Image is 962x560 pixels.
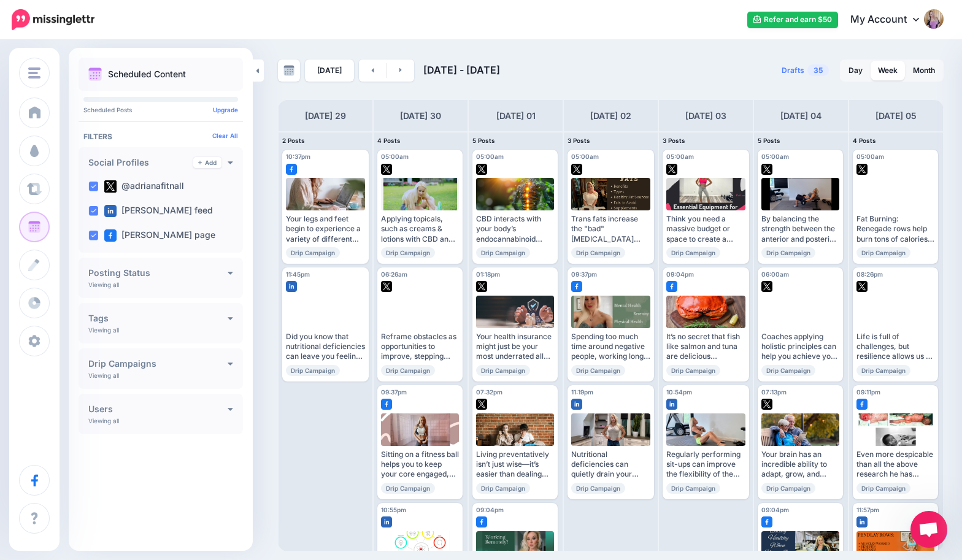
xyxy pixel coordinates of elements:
h4: Filters [83,132,238,141]
span: 06:00am [761,270,789,278]
span: 11:57pm [856,506,879,513]
img: calendar-grey-darker.png [283,65,294,76]
span: 11:19pm [571,388,593,396]
span: 05:00am [856,153,884,160]
div: Living preventatively isn’t just wise—it’s easier than dealing with the aftermath of illness, str... [476,450,554,480]
a: Drafts35 [774,59,836,82]
span: 05:00am [476,153,504,160]
h4: [DATE] 02 [590,109,631,123]
span: Drip Campaign [571,247,625,258]
a: Add [193,157,221,168]
a: Day [841,61,870,80]
p: Viewing all [88,326,119,334]
div: Your health insurance might just be your most underrated ally in reaching your fitness goals. By ... [476,332,554,362]
span: 4 Posts [853,137,876,144]
span: Drip Campaign [286,247,340,258]
span: 3 Posts [663,137,685,144]
img: twitter-square.png [104,180,117,193]
div: Your legs and feet begin to experience a variety of different issues and you can develop an array... [286,214,365,244]
img: facebook-square.png [571,281,582,292]
img: facebook-square.png [476,516,487,527]
div: Reframe obstacles as opportunities to improve, stepping stones for growth & chances to innovate, ... [381,332,459,362]
span: Drip Campaign [381,247,435,258]
span: Drip Campaign [761,483,815,494]
span: 11:45pm [286,270,310,278]
div: Open chat [910,511,947,548]
div: Applying topicals, such as creams & lotions with CBD and arnica, directly to the skin is another ... [381,214,459,244]
a: Refer and earn $50 [747,12,838,28]
a: My Account [838,5,944,35]
div: By balancing the strength between the anterior and posterior muscle groups, hip thrusts can help ... [761,214,839,244]
div: Even more despicable than all the above research he has funded, [PERSON_NAME] sadistic experiment... [856,450,934,480]
h4: Users [88,405,228,413]
span: Drip Campaign [381,483,435,494]
img: twitter-square.png [476,281,487,292]
h4: Posting Status [88,269,228,277]
span: Drip Campaign [476,483,530,494]
img: facebook-square.png [104,229,117,242]
span: 09:11pm [856,388,880,396]
span: 05:00am [571,153,599,160]
div: Life is full of challenges, but resilience allows us to rise above them and maintain our well-bei... [856,332,934,362]
span: 2 Posts [282,137,305,144]
div: CBD interacts with your body’s endocannabinoid system, which helps regulate pain, mood, immune re... [476,214,554,244]
span: 09:04pm [761,506,789,513]
img: twitter-square.png [666,164,677,175]
span: Drip Campaign [571,483,625,494]
label: @adrianafitnall [104,180,184,193]
h4: Social Profiles [88,158,193,167]
img: facebook-square.png [286,164,297,175]
p: Viewing all [88,417,119,424]
span: Drip Campaign [856,483,910,494]
span: 10:54pm [666,388,692,396]
p: Viewing all [88,281,119,288]
span: 07:32pm [476,388,502,396]
a: Clear All [212,132,238,139]
span: Drafts [782,67,804,74]
img: Missinglettr [12,9,94,30]
img: facebook-square.png [381,399,392,410]
span: 07:13pm [761,388,787,396]
div: Spending too much time around negative people, working long hours, not getting enough rest, and d... [571,332,650,362]
label: [PERSON_NAME] feed [104,205,213,217]
p: Scheduled Content [108,70,186,79]
span: 01:18pm [476,270,500,278]
span: 05:00am [761,153,789,160]
img: facebook-square.png [761,516,772,527]
img: linkedin-square.png [856,516,868,527]
a: [DATE] [305,59,354,82]
img: twitter-square.png [571,164,582,175]
div: Your brain has an incredible ability to adapt, grow, and strengthen through intentional habits. D... [761,450,839,480]
div: Fat Burning: Renegade rows help burn tons of calories due to engaging multiple muscles simultaneo... [856,214,934,244]
span: 5 Posts [758,137,780,144]
span: Drip Campaign [856,247,910,258]
span: Drip Campaign [476,365,530,376]
span: Drip Campaign [286,365,340,376]
div: Nutritional deficiencies can quietly drain your energy, weaken your immunity, and impact your ove... [571,450,650,480]
h4: Drip Campaigns [88,359,228,368]
img: facebook-square.png [666,281,677,292]
img: twitter-square.png [761,281,772,292]
h4: [DATE] 29 [305,109,346,123]
h4: [DATE] 05 [875,109,917,123]
a: Week [871,61,905,80]
span: 05:00am [381,153,409,160]
div: Think you need a massive budget or space to create a home gym? Think again. Whether you’re workin... [666,214,745,244]
span: Drip Campaign [381,365,435,376]
span: Drip Campaign [666,247,720,258]
div: Regularly performing sit-ups can improve the flexibility of the [MEDICAL_DATA] and spine, contrib... [666,450,745,480]
img: twitter-square.png [761,399,772,410]
img: menu.png [28,67,40,79]
label: [PERSON_NAME] page [104,229,215,242]
p: Viewing all [88,372,119,379]
span: 35 [807,64,829,76]
span: Drip Campaign [856,365,910,376]
img: twitter-square.png [856,164,868,175]
h4: [DATE] 30 [400,109,441,123]
img: linkedin-square.png [286,281,297,292]
span: [DATE] - [DATE] [423,64,500,76]
span: 09:37pm [571,270,597,278]
span: Drip Campaign [476,247,530,258]
img: linkedin-square.png [104,205,117,217]
span: Drip Campaign [666,365,720,376]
